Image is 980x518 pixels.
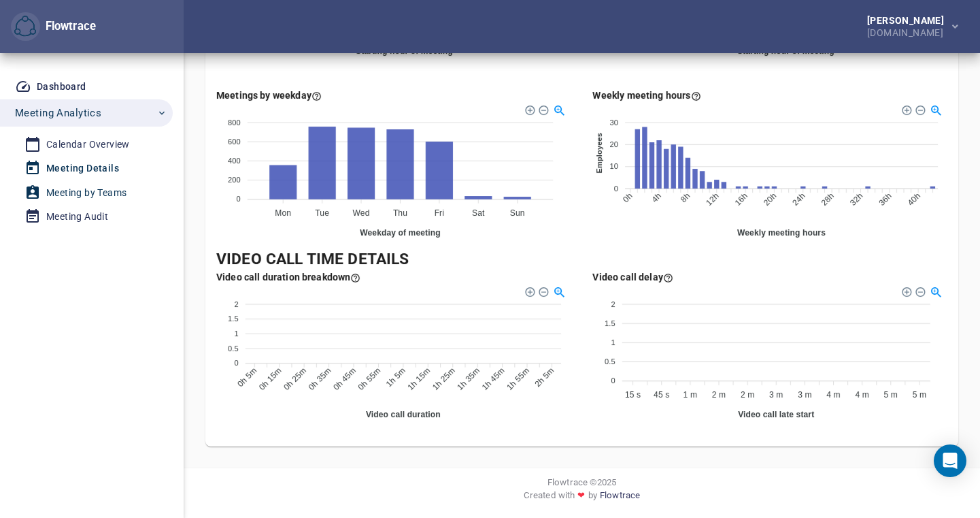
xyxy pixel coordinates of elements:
tspan: 0h 5m [235,366,258,389]
div: Zoom Out [538,104,547,114]
div: Zoom In [900,286,910,295]
div: Selection Zoom [553,103,564,114]
tspan: 0h 15m [257,366,284,393]
tspan: 2 m [740,390,754,400]
span: ❤ [575,489,588,502]
tspan: 5 m [883,390,897,400]
tspan: 24h [790,191,807,207]
span: by [588,489,597,507]
tspan: 28h [819,191,835,207]
tspan: 0 [234,359,238,368]
tspan: 1h 5m [384,366,407,389]
tspan: 3 m [798,390,811,400]
tspan: 0 [613,184,618,193]
span: Meeting Analytics [15,104,101,122]
div: Here you see how many meetings by the duration of it's video call (duration in 5 minute steps). [216,270,360,284]
tspan: Mon [275,208,291,218]
tspan: 600 [228,137,241,146]
tspan: Wed [353,208,370,218]
tspan: 1 [611,338,615,346]
tspan: 1h 15m [405,366,432,393]
div: Dashboard [37,78,86,95]
tspan: 2 [234,300,238,308]
tspan: 0h 55m [356,366,383,393]
tspan: 0.5 [604,358,615,366]
tspan: 45 s [654,390,669,400]
div: Here you see how many meeting hours your employees have on weekly basis. [592,88,700,102]
div: Zoom Out [914,286,924,295]
text: Weekday of meeting [360,228,440,238]
tspan: Tue [315,208,329,218]
tspan: 32h [848,191,864,207]
tspan: 0h [621,191,635,204]
div: Meeting Audit [46,208,108,225]
tspan: 200 [228,176,241,184]
tspan: 1h 35m [455,366,481,393]
tspan: 0.5 [228,344,239,353]
div: Created with [195,489,969,507]
tspan: Sun [510,208,525,218]
tspan: 16h [732,191,749,207]
tspan: 1.5 [228,315,239,323]
tspan: 10 [609,162,618,170]
tspan: 4h [649,191,663,204]
button: Flowtrace [11,12,40,42]
tspan: 8h [678,191,692,204]
tspan: 0 [611,377,615,385]
text: Employees [595,133,603,173]
tspan: 1h 25m [430,366,457,393]
tspan: 1 [234,329,238,338]
div: [DOMAIN_NAME] [867,25,949,37]
div: Zoom In [524,286,534,295]
div: Zoom In [524,104,534,114]
div: Selection Zoom [553,285,564,297]
div: Meeting Details [46,160,119,177]
tspan: 1h 45m [480,366,507,393]
div: Selection Zoom [929,103,941,114]
div: Here you see how many meetings you organize per weekday (the weekday is timezone specific (Americ... [216,88,322,102]
tspan: Sat [472,208,485,218]
tspan: 3 m [769,390,783,400]
tspan: 20h [762,191,778,207]
text: Video call duration [366,410,441,419]
button: [PERSON_NAME][DOMAIN_NAME] [845,12,969,42]
tspan: 800 [228,118,241,127]
text: Video call late start [738,410,814,419]
tspan: Thu [393,208,407,218]
div: Flowtrace [40,18,96,35]
tspan: 0h 25m [282,366,308,393]
tspan: Fri [435,208,444,218]
div: Here you see how many meetings you organize per how late the participants join the call (15 secon... [592,270,673,284]
div: Zoom Out [538,286,547,295]
div: Zoom Out [914,104,924,114]
tspan: 2 m [711,390,725,400]
tspan: 40h [905,191,922,207]
tspan: 0h 35m [307,366,333,393]
tspan: 36h [877,191,893,207]
tspan: 2h 5m [533,366,556,389]
tspan: 30 [609,118,618,127]
tspan: 15 s [624,390,640,400]
tspan: 1.5 [604,319,615,327]
div: Calendar Overview [46,136,130,153]
text: Weekly meeting hours [737,228,826,238]
tspan: 0 [237,195,241,203]
a: Flowtrace [600,489,640,507]
tspan: 12h [704,191,720,207]
div: [PERSON_NAME] [867,16,949,25]
tspan: 400 [228,157,241,165]
tspan: 2 [611,300,615,308]
div: Zoom In [900,104,910,114]
tspan: 20 [609,140,618,148]
tspan: 1h 55m [505,366,531,393]
div: Selection Zoom [929,285,941,297]
span: Flowtrace © 2025 [547,476,616,489]
tspan: 4 m [826,390,840,400]
div: Open Intercom Messenger [934,444,966,477]
img: Flowtrace [14,16,36,37]
tspan: 1 m [683,390,696,400]
tspan: 5 m [912,390,926,400]
div: Meeting by Teams [46,184,126,201]
tspan: 0h 45m [331,366,358,393]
